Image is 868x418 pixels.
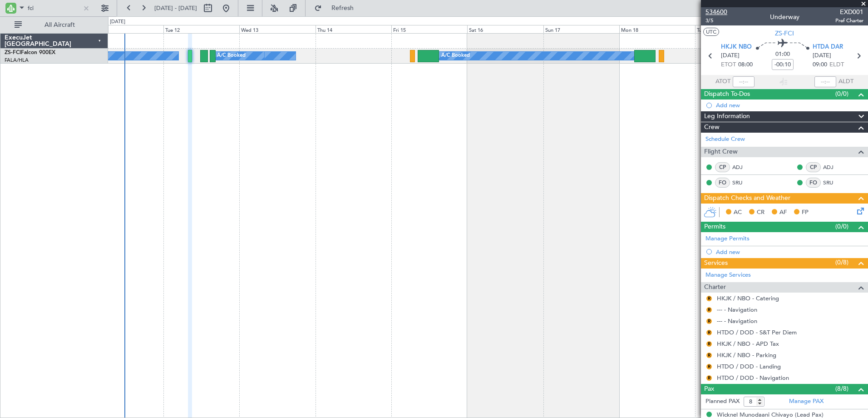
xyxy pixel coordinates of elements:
[705,397,740,406] label: Planned PAX
[835,258,848,267] span: (0/8)
[835,7,863,17] span: EXD001
[717,351,776,359] a: HKJK / NBO - Parking
[704,122,720,133] span: Crew
[706,296,712,301] button: R
[705,271,751,280] a: Manage Services
[5,57,29,64] a: FALA/HLA
[775,29,794,38] span: ZS-FCI
[717,294,779,302] a: HKJK / NBO - Catering
[721,51,740,60] span: [DATE]
[823,163,843,171] a: ADJ
[813,60,827,70] span: 09:00
[806,162,821,172] div: CP
[619,25,695,33] div: Mon 18
[316,25,391,33] div: Thu 14
[813,43,843,52] span: HTDA DAR
[704,147,738,157] span: Flight Crew
[715,77,730,86] span: ATOT
[733,76,755,87] input: --:--
[704,258,728,269] span: Services
[738,60,753,70] span: 08:00
[24,22,96,28] span: All Aircraft
[88,25,163,33] div: Mon 11
[835,17,863,25] span: Pref Charter
[835,222,848,231] span: (0/0)
[704,384,714,394] span: Pax
[705,234,750,244] a: Manage Permits
[813,51,831,60] span: [DATE]
[706,330,712,335] button: R
[732,179,753,187] a: SRU
[154,4,197,12] span: [DATE] - [DATE]
[217,49,246,63] div: A/C Booked
[467,25,543,33] div: Sat 16
[802,208,809,217] span: FP
[5,50,55,55] a: ZS-FCIFalcon 900EX
[391,25,467,33] div: Fri 15
[706,318,712,324] button: R
[717,374,789,382] a: HTDO / DOD - Navigation
[706,364,712,369] button: R
[721,43,752,52] span: HKJK NBO
[779,208,787,217] span: AF
[732,163,753,171] a: ADJ
[163,25,239,33] div: Tue 12
[10,18,99,32] button: All Aircraft
[838,77,853,86] span: ALDT
[757,208,764,217] span: CR
[110,18,125,26] div: [DATE]
[706,375,712,381] button: R
[239,25,315,33] div: Wed 13
[770,12,799,22] div: Underway
[705,7,727,17] span: 534600
[775,50,790,59] span: 01:00
[717,328,797,336] a: HTDO / DOD - S&T Per Diem
[823,179,843,187] a: SRU
[715,162,730,172] div: CP
[706,307,712,313] button: R
[717,317,757,325] a: --- - Navigation
[717,363,781,370] a: HTDO / DOD - Landing
[806,178,821,188] div: FO
[705,135,745,144] a: Schedule Crew
[717,340,779,348] a: HKJK / NBO - APD Tax
[543,25,619,33] div: Sun 17
[706,353,712,358] button: R
[835,89,848,99] span: (0/0)
[716,248,863,256] div: Add new
[310,1,365,15] button: Refresh
[734,208,742,217] span: AC
[704,222,725,232] span: Permits
[829,60,844,70] span: ELDT
[704,89,750,100] span: Dispatch To-Dos
[324,5,362,11] span: Refresh
[715,178,730,188] div: FO
[706,341,712,347] button: R
[441,49,470,63] div: A/C Booked
[704,111,750,122] span: Leg Information
[721,60,736,70] span: ETOT
[835,384,848,393] span: (8/8)
[5,50,21,55] span: ZS-FCI
[789,397,824,406] a: Manage PAX
[716,101,863,109] div: Add new
[704,193,790,204] span: Dispatch Checks and Weather
[717,306,757,313] a: --- - Navigation
[28,1,80,15] input: A/C (Reg. or Type)
[704,282,726,293] span: Charter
